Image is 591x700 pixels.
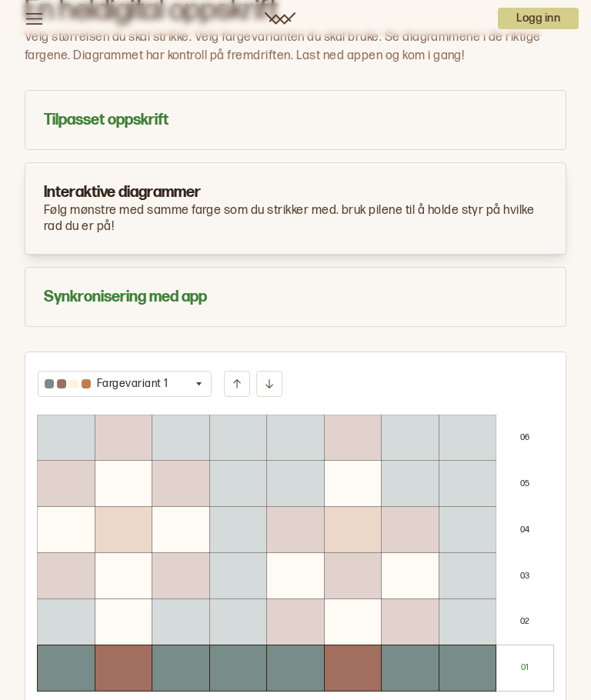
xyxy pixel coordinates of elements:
h3: Interaktive diagrammer [44,182,547,203]
a: Woolit [265,12,295,25]
h3: Synkronisering med app [44,286,547,308]
p: Logg inn [498,8,579,29]
p: 0 4 [520,525,530,535]
h3: Tilpasset oppskrift [44,109,547,131]
p: 0 6 [520,432,530,443]
p: Fargevariant 1 [97,376,169,392]
button: Fargevariant 1 [38,371,212,397]
p: 0 1 [521,662,529,673]
p: Velg størrelsen du skal strikke. Velg fargevarianten du skal bruke. Se diagrammene i de riktige f... [25,28,566,65]
p: Følg mønstre med samme farge som du strikker med. bruk pilene til å holde styr på hvilke rad du e... [44,203,547,235]
p: 0 2 [520,616,530,627]
p: 0 5 [520,478,530,489]
p: 0 3 [520,571,530,582]
button: User dropdown [498,8,579,29]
